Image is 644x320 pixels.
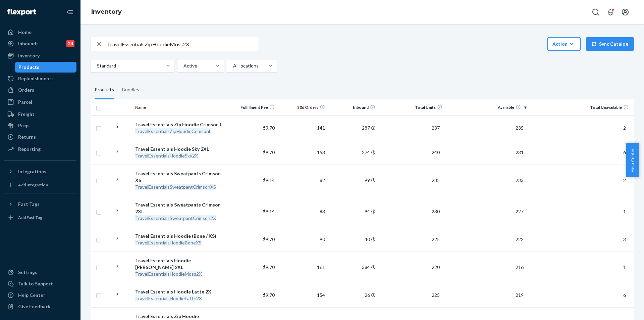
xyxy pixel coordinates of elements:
[4,27,76,38] a: Home
[15,62,77,73] a: Products
[135,146,224,152] div: Travel Essentials Hoodie Sky 2XL
[277,196,328,227] td: 83
[18,201,40,208] div: Fast Tags
[232,62,233,69] input: All locations
[328,140,378,165] td: 274
[263,264,275,270] span: $9.70
[429,236,442,242] span: 225
[513,149,526,155] span: 231
[547,37,581,51] button: Action
[18,292,45,299] div: Help Center
[619,5,632,19] button: Open account menu
[621,149,629,155] span: 6
[95,81,114,99] div: Products
[18,303,51,310] div: Give Feedback
[277,140,328,165] td: 153
[277,227,328,252] td: 90
[4,73,76,84] a: Replenishments
[429,149,442,155] span: 240
[4,132,76,142] a: Returns
[18,111,35,118] div: Freight
[4,38,76,49] a: Inbounds24
[18,40,39,47] div: Inbounds
[4,85,76,95] a: Orders
[4,166,76,177] button: Integrations
[18,280,53,287] div: Talk to Support
[513,264,526,270] span: 216
[263,177,275,183] span: $9.14
[66,40,74,47] div: 24
[18,29,32,36] div: Home
[96,62,97,69] input: Standard
[18,168,46,175] div: Integrations
[277,252,328,283] td: 161
[586,37,634,51] button: Sync Catalog
[263,236,275,242] span: $9.70
[621,292,629,298] span: 6
[552,41,576,47] div: Action
[529,99,634,116] th: Total Unavailable
[4,290,76,301] a: Help Center
[277,99,328,116] th: 30d Orders
[18,182,48,188] div: Add Integration
[277,283,328,307] td: 154
[4,212,76,223] a: Add Fast Tag
[513,125,526,131] span: 235
[328,196,378,227] td: 94
[429,209,442,214] span: 230
[429,125,442,131] span: 237
[7,9,36,15] img: Flexport logo
[513,236,526,242] span: 222
[135,170,224,184] div: Travel Essentials Sweatpants Crimson XS
[135,295,202,301] em: TravelEssentialsHoodieLatte2X
[263,149,275,155] span: $9.70
[135,288,224,295] div: Travel Essentials Hoodie Latte 2X
[621,177,629,183] span: 2
[263,209,275,214] span: $9.14
[18,146,41,152] div: Reporting
[513,209,526,214] span: 227
[621,264,629,270] span: 1
[378,99,445,116] th: Total Units
[135,240,202,245] em: TravelEssentialsHoodieBoneXS
[135,215,216,221] em: TravelEssentialsSweatpantCrimson2X
[328,165,378,196] td: 99
[445,99,529,116] th: Available
[122,81,139,99] div: Bundles
[135,184,216,190] em: TravelEssentialsSweatpantCrimsonXS
[18,215,42,220] div: Add Fast Tag
[135,128,211,134] em: TravelEssentialsZipHoodieCrimsonL
[4,97,76,107] a: Parcel
[18,64,39,71] div: Products
[135,153,198,158] em: TravelEssentialsHoodieSky2X
[328,227,378,252] td: 40
[135,271,202,277] em: TravelEssentialsHoodieMoss2X
[263,292,275,298] span: $9.70
[4,109,76,120] a: Freight
[18,269,37,276] div: Settings
[328,252,378,283] td: 384
[107,37,258,51] input: Search inventory by name or sku
[621,209,629,214] span: 1
[429,177,442,183] span: 235
[513,177,526,183] span: 233
[183,62,183,69] input: Active
[4,50,76,61] a: Inventory
[4,199,76,210] button: Fast Tags
[91,8,122,15] a: Inventory
[18,122,29,129] div: Prep
[626,143,639,177] span: Help Center
[63,5,76,19] button: Close Navigation
[328,116,378,140] td: 287
[277,116,328,140] td: 141
[132,99,227,116] th: Name
[4,120,76,131] a: Prep
[513,292,526,298] span: 219
[18,134,36,140] div: Returns
[4,278,76,289] a: Talk to Support
[429,292,442,298] span: 225
[227,99,277,116] th: Fulfillment Fee
[4,180,76,190] a: Add Integration
[135,121,224,128] div: Travel Essentials Zip Hoodie Crimson L
[4,267,76,278] a: Settings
